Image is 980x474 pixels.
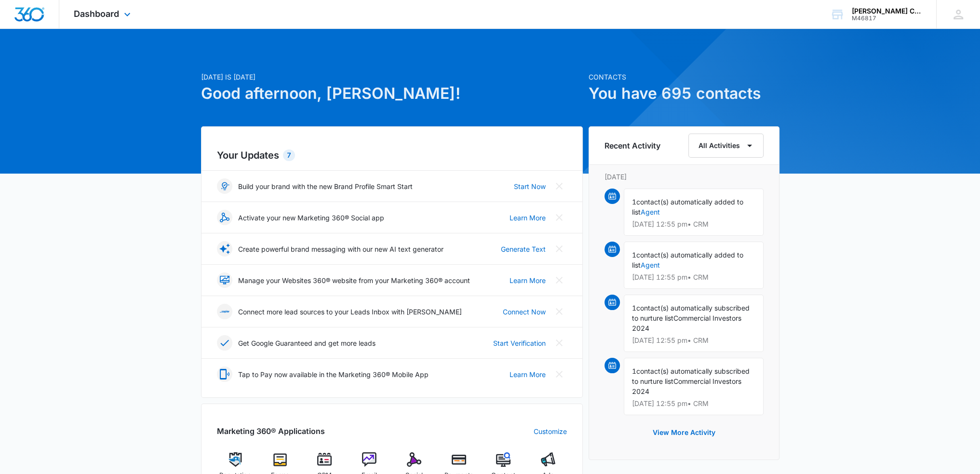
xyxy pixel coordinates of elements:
button: Close [551,335,567,351]
a: Start Now [514,181,546,191]
div: account name [852,7,922,15]
p: [DATE] 12:55 pm • CRM [632,274,755,281]
span: contact(s) automatically added to list [632,251,743,269]
p: [DATE] 12:55 pm • CRM [632,221,755,228]
a: Agent [641,208,660,216]
a: Learn More [510,213,546,223]
button: Close [551,304,567,319]
button: All Activities [688,134,764,158]
p: [DATE] [604,172,764,182]
span: contact(s) automatically added to list [632,198,743,216]
h2: Your Updates [217,148,567,163]
p: Contacts [589,72,779,82]
div: 7 [283,149,295,161]
span: Commercial Investors 2024 [632,377,741,395]
span: Dashboard [74,9,119,19]
span: contact(s) automatically subscribed to nurture list [632,304,750,322]
a: Learn More [510,369,546,379]
div: account id [852,15,922,22]
button: Close [551,272,567,288]
button: Close [551,210,567,225]
p: Build your brand with the new Brand Profile Smart Start [238,181,413,191]
button: View More Activity [643,421,725,444]
h1: Good afternoon, [PERSON_NAME]! [201,82,583,105]
p: Create powerful brand messaging with our new AI text generator [238,244,443,254]
span: 1 [632,304,636,312]
a: Learn More [510,275,546,285]
button: Close [551,178,567,194]
h6: Recent Activity [604,140,660,151]
h2: Marketing 360® Applications [217,425,325,437]
button: Close [551,366,567,382]
p: Connect more lead sources to your Leads Inbox with [PERSON_NAME] [238,307,462,317]
p: [DATE] is [DATE] [201,72,583,82]
a: Connect Now [503,307,546,317]
p: [DATE] 12:55 pm • CRM [632,337,755,344]
p: Manage your Websites 360® website from your Marketing 360® account [238,275,470,285]
span: 1 [632,367,636,375]
a: Agent [641,261,660,269]
span: 1 [632,251,636,259]
h1: You have 695 contacts [589,82,779,105]
span: Commercial Investors 2024 [632,314,741,332]
span: contact(s) automatically subscribed to nurture list [632,367,750,385]
p: Activate your new Marketing 360® Social app [238,213,384,223]
button: Close [551,241,567,257]
a: Start Verification [493,338,546,348]
p: [DATE] 12:55 pm • CRM [632,400,755,407]
p: Tap to Pay now available in the Marketing 360® Mobile App [238,369,429,379]
a: Generate Text [501,244,546,254]
a: Customize [534,426,567,436]
span: 1 [632,198,636,206]
p: Get Google Guaranteed and get more leads [238,338,376,348]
